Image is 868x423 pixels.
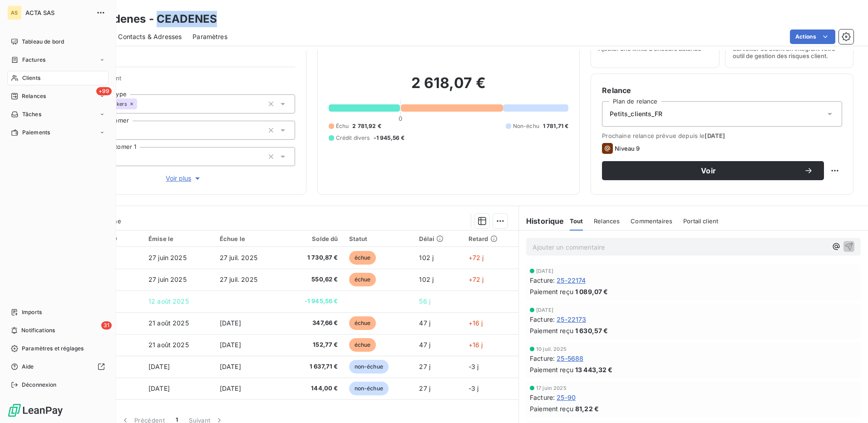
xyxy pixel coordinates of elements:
span: Imports [22,308,42,316]
span: +72 j [469,254,484,261]
span: 550,62 € [287,275,338,284]
span: Clients [22,74,40,82]
span: -3 j [469,384,479,392]
h3: SAS Adenes - CEADENES [80,11,217,27]
span: 0 [399,115,402,122]
span: Non-échu [513,122,539,130]
span: Facture : [530,275,555,285]
span: [DATE] [220,319,241,327]
span: Portail client [683,217,718,225]
span: Voir [613,167,804,174]
span: Surveiller ce client en intégrant votre outil de gestion des risques client. [733,45,846,59]
span: non-échue [349,382,389,395]
span: Paramètres et réglages [22,344,84,353]
span: 25-22174 [557,275,586,285]
span: +99 [96,87,112,95]
span: Paiement reçu [530,404,573,413]
span: +16 j [469,341,483,349]
img: Logo LeanPay [7,403,64,418]
span: 17 juin 2025 [536,385,567,391]
span: -3 j [469,363,479,370]
div: Statut [349,235,409,242]
span: Relances [594,217,620,225]
span: 56 j [419,297,430,305]
span: Déconnexion [22,381,57,389]
span: 21 août 2025 [148,341,189,349]
h6: Relance [602,85,842,96]
button: Voir plus [73,173,295,183]
span: Factures [22,56,45,64]
span: échue [349,338,376,352]
span: ACTA SAS [25,9,91,16]
div: Délai [419,235,457,242]
span: Crédit divers [336,134,370,142]
span: Tableau de bord [22,38,64,46]
span: Contacts & Adresses [118,32,182,41]
span: 12 août 2025 [148,297,189,305]
span: Échu [336,122,349,130]
span: 31 [101,321,112,330]
span: 27 juil. 2025 [220,254,257,261]
span: 102 j [419,275,434,283]
span: -1 945,56 € [287,297,338,306]
span: Paiements [22,128,50,137]
span: Aide [22,363,34,371]
span: [DATE] [220,341,241,349]
span: Paiement reçu [530,365,573,374]
div: Solde dû [287,235,338,242]
span: Petits_clients_FR [610,109,662,118]
span: [DATE] [536,307,553,313]
span: 102 j [419,254,434,261]
span: 144,00 € [287,384,338,393]
span: 1 630,57 € [575,326,608,335]
span: -1 945,56 € [374,134,405,142]
span: 152,77 € [287,340,338,349]
span: Paiement reçu [530,287,573,296]
span: Paiement reçu [530,326,573,335]
span: 2 781,92 € [352,122,381,130]
span: 21 août 2025 [148,319,189,327]
span: échue [349,273,376,286]
a: Aide [7,359,108,374]
span: Paramètres [192,32,227,41]
span: 27 juil. 2025 [220,275,257,283]
input: Ajouter une valeur [137,100,144,108]
span: échue [349,251,376,265]
span: 27 j [419,384,430,392]
span: [DATE] [148,363,170,370]
input: Ajouter une valeur [116,152,123,161]
button: Voir [602,161,824,180]
span: Tâches [22,110,41,118]
h6: Historique [519,216,564,226]
span: [DATE] [220,384,241,392]
span: Propriétés Client [73,74,295,87]
span: Prochaine relance prévue depuis le [602,132,842,139]
span: 81,22 € [575,404,599,413]
span: échue [349,316,376,330]
span: non-échue [349,360,389,374]
button: Actions [790,30,835,44]
iframe: Intercom live chat [837,392,859,414]
span: 25-22173 [557,315,586,324]
div: Échue le [220,235,276,242]
span: Facture : [530,393,555,402]
h2: 2 618,07 € [329,74,569,101]
span: [DATE] [148,384,170,392]
span: Tout [570,217,583,225]
div: Retard [469,235,513,242]
span: 27 juin 2025 [148,254,187,261]
span: Notifications [21,326,55,334]
span: +72 j [469,275,484,283]
span: 1 637,71 € [287,362,338,371]
div: AS [7,5,22,20]
span: 13 443,32 € [575,365,613,374]
span: 47 j [419,319,430,327]
div: Émise le [148,235,209,242]
span: 1 730,87 € [287,253,338,262]
span: +16 j [469,319,483,327]
span: 27 juin 2025 [148,275,187,283]
span: Facture : [530,315,555,324]
span: Relances [22,92,46,100]
span: 1 781,71 € [543,122,569,130]
span: Voir plus [166,174,202,183]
